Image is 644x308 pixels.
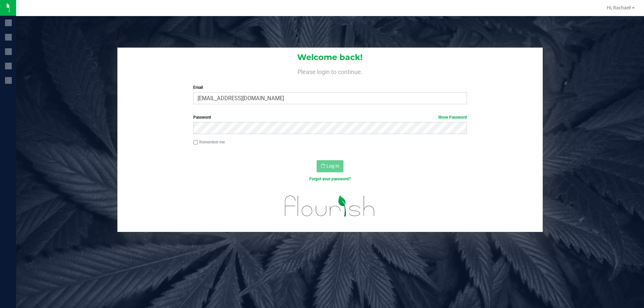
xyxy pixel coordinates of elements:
[193,140,198,145] input: Remember me
[317,160,343,172] button: Log In
[277,189,383,223] img: flourish_logo.svg
[117,53,543,62] h1: Welcome back!
[193,139,225,145] label: Remember me
[193,84,467,90] label: Email
[326,163,339,169] span: Log In
[438,115,467,120] a: Show Password
[193,115,211,120] span: Password
[117,67,543,75] h4: Please login to continue.
[309,177,351,181] a: Forgot your password?
[607,5,631,10] span: Hi, Rachael!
